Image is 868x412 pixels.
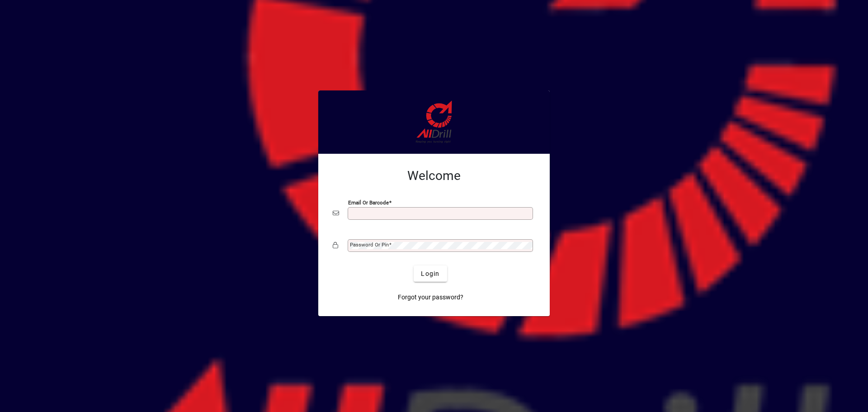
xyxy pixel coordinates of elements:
mat-label: Password or Pin [350,242,389,248]
button: Login [414,265,447,282]
a: Forgot your password? [394,289,467,305]
span: Login [421,269,439,279]
mat-label: Email or Barcode [348,199,389,206]
span: Forgot your password? [398,293,463,302]
h2: Welcome [333,168,535,184]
